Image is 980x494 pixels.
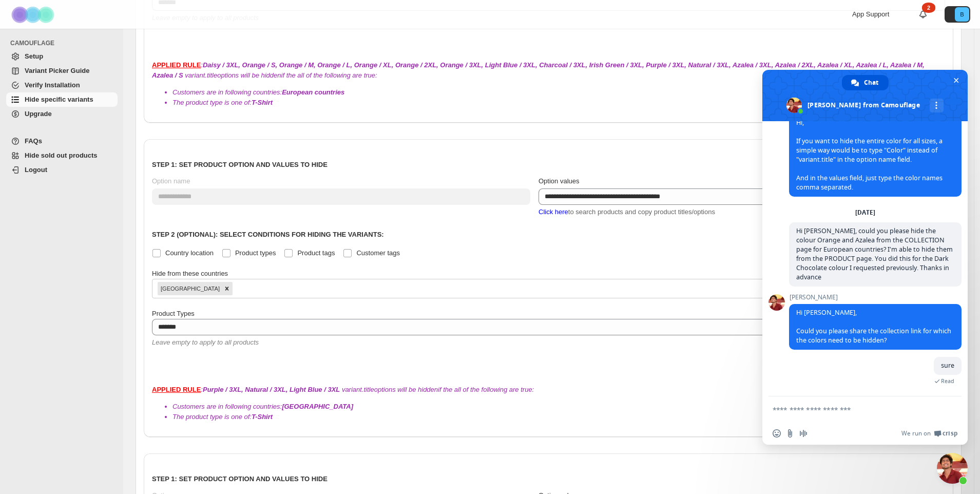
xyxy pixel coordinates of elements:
[252,99,273,106] b: T-Shirt
[6,163,118,177] a: Logout
[25,151,98,159] span: Hide sold out products
[842,75,889,90] div: Chat
[930,99,944,112] div: More channels
[951,75,962,86] span: Close chat
[852,10,889,18] span: App Support
[152,310,195,317] span: Product Types
[855,210,875,216] div: [DATE]
[282,88,344,96] b: European countries
[25,137,42,145] span: FAQs
[25,96,93,103] span: Hide specific variants
[25,166,47,174] span: Logout
[356,249,400,257] span: Customer tags
[8,1,60,29] img: Camouflage
[773,405,935,414] textarea: Compose your message...
[282,403,353,410] b: [GEOGRAPHIC_DATA]
[539,177,580,185] span: Option values
[937,453,968,484] div: Close chat
[789,294,962,301] span: [PERSON_NAME]
[796,226,953,281] span: Hi [PERSON_NAME], could you please hide the colour Orange and Azalea from the COLLECTION page for...
[796,308,951,345] span: Hi [PERSON_NAME], Could you please share the collection link for which the colors need to be hidden?
[955,7,969,22] span: Avatar with initials B
[864,75,878,90] span: Chat
[152,60,945,108] div: : variant.title options will be hidden if the all of the following are true:
[6,107,118,121] a: Upgrade
[901,429,957,438] a: We run onCrisp
[6,148,118,163] a: Hide sold out products
[221,282,233,295] div: Remove United Kingdom
[25,110,52,118] span: Upgrade
[203,386,340,393] b: Purple / 3XL, Natural / 3XL, Light Blue / 3XL
[773,429,781,438] span: Insert an emoji
[943,429,957,438] span: Crisp
[6,49,118,64] a: Setup
[172,88,344,96] span: Customers are in following countries:
[252,413,273,421] b: T-Shirt
[6,92,118,107] a: Hide specific variants
[6,134,118,148] a: FAQs
[960,11,964,17] text: B
[796,118,943,192] span: Hi, If you want to hide the entire color for all sizes, a simple way would be to type "Color" ins...
[152,177,190,185] span: Option name
[6,78,118,92] a: Verify Installation
[786,429,794,438] span: Send a file
[165,249,214,257] span: Country location
[152,338,259,346] span: Leave empty to apply to all products
[901,429,931,438] span: We run on
[10,39,118,47] span: CAMOUFLAGE
[172,403,353,410] span: Customers are in following countries:
[172,413,273,421] span: The product type is one of:
[25,52,43,60] span: Setup
[922,3,935,13] div: 2
[152,474,945,484] p: Step 1: Set product option and values to hide
[152,385,945,422] div: : variant.title options will be hidden if the all of the following are true:
[25,67,89,74] span: Variant Picker Guide
[539,208,715,216] span: to search products and copy product titles/options
[945,6,970,23] button: Avatar with initials B
[152,230,945,240] p: Step 2 (Optional): Select conditions for hiding the variants:
[297,249,335,257] span: Product tags
[152,61,925,79] b: Daisy / 3XL, Orange / S, Orange / M, Orange / L, Orange / XL, Orange / 2XL, Orange / 3XL, Light B...
[152,386,201,393] strong: APPLIED RULE
[152,61,201,69] strong: APPLIED RULE
[235,249,276,257] span: Product types
[172,99,273,106] span: The product type is one of:
[941,361,954,370] span: sure
[158,282,221,295] div: [GEOGRAPHIC_DATA]
[799,429,808,438] span: Audio message
[152,160,945,170] p: Step 1: Set product option and values to hide
[6,64,118,78] a: Variant Picker Guide
[941,377,954,385] span: Read
[918,9,928,20] a: 2
[152,270,228,277] span: Hide from these countries
[539,208,568,216] span: Click here
[25,81,80,89] span: Verify Installation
